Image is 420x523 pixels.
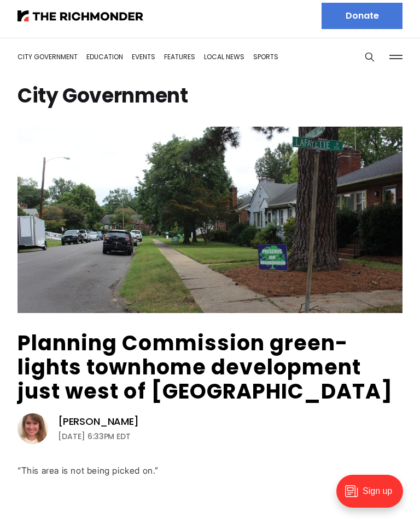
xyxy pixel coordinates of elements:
img: Planning Commission green-lights townhome development just west of Carytown [17,127,402,313]
button: Search this site [361,49,378,65]
img: The Richmonder [17,10,143,21]
img: Sarah Vogelsong [17,413,48,444]
time: [DATE] 6:33PM EDT [58,430,131,443]
a: Donate [322,3,402,29]
a: [PERSON_NAME] [58,415,139,428]
a: City Government [17,52,78,61]
a: Events [132,52,155,61]
a: Sports [253,52,278,61]
div: “This area is not being picked on.” [17,465,402,476]
h1: City Government [17,87,402,105]
a: Local News [204,52,244,61]
a: Features [164,52,195,61]
iframe: portal-trigger [327,469,420,523]
a: Planning Commission green-lights townhome development just west of [GEOGRAPHIC_DATA] [17,328,393,406]
a: Education [86,52,123,61]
